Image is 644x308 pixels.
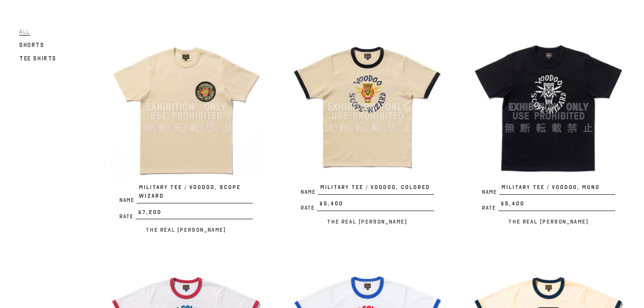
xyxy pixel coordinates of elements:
[119,214,136,219] span: Rate
[110,224,262,236] p: The Real [PERSON_NAME]
[19,55,57,62] span: Tee Shirts
[110,31,262,236] a: MILITARY TEE / VOODOO, SCOPE WIZARD NameMILITARY TEE / VOODOO, SCOPE WIZARD Rate¥7,200 The Real [...
[472,31,625,183] img: MILITARY TEE / VOODOO, MONO
[498,200,615,211] span: ¥5,400
[499,183,615,195] span: MILITARY TEE / VOODOO, MONO
[19,53,57,64] a: Tee Shirts
[137,183,253,203] span: MILITARY TEE / VOODOO, SCOPE WIZARD
[301,205,317,211] span: Rate
[19,42,45,48] span: Shorts
[317,200,434,211] span: ¥5,400
[482,190,499,195] span: Name
[19,26,30,37] a: All
[472,31,625,227] a: MILITARY TEE / VOODOO, MONO NameMILITARY TEE / VOODOO, MONO Rate¥5,400 The Real [PERSON_NAME]
[318,183,434,195] span: MILITARY TEE / VOODOO, COLORED
[119,198,137,203] span: Name
[301,190,318,195] span: Name
[482,205,498,211] span: Rate
[291,216,444,227] p: The Real [PERSON_NAME]
[19,39,45,51] a: Shorts
[136,208,253,220] span: ¥7,200
[472,216,625,227] p: The Real [PERSON_NAME]
[19,28,30,36] span: All
[291,31,444,227] a: MILITARY TEE / VOODOO, COLORED NameMILITARY TEE / VOODOO, COLORED Rate¥5,400 The Real [PERSON_NAME]
[110,31,262,183] img: MILITARY TEE / VOODOO, SCOPE WIZARD
[291,31,444,183] img: MILITARY TEE / VOODOO, COLORED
